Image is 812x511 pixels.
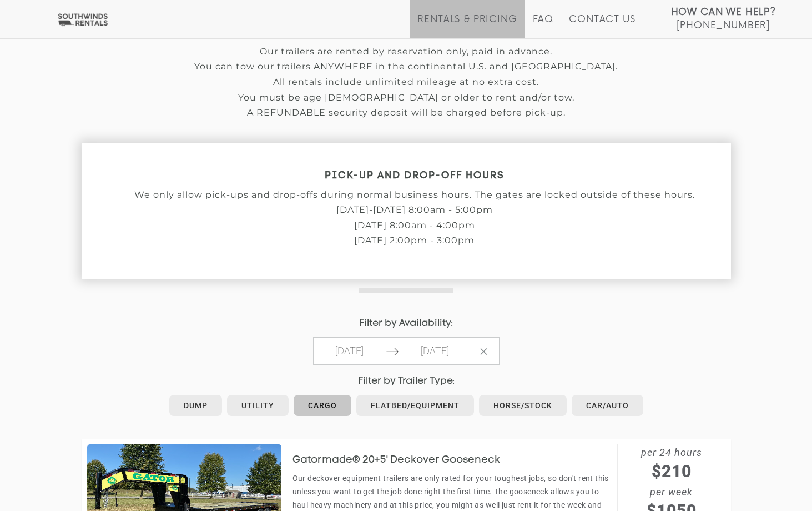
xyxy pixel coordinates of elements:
[227,395,289,416] a: Utility
[618,459,725,484] span: $210
[82,47,731,57] p: Our trailers are rented by reservation only, paid in advance.
[671,7,776,18] strong: How Can We Help?
[56,13,110,27] img: Southwinds Rentals Logo
[169,395,222,416] a: Dump
[82,93,731,103] p: You must be age [DEMOGRAPHIC_DATA] or older to rent and/or tow.
[82,77,731,87] p: All rentals include unlimited mileage at no extra cost.
[82,236,748,246] p: [DATE] 2:00pm - 3:00pm
[294,395,351,416] a: Cargo
[292,455,517,464] a: Gatormade® 20+5' Deckover Gooseneck
[82,376,731,387] h4: Filter by Trailer Type:
[82,318,731,329] h4: Filter by Availability:
[417,14,517,38] a: Rentals & Pricing
[82,221,748,231] p: [DATE] 8:00am - 4:00pm
[82,190,748,200] p: We only allow pick-ups and drop-offs during normal business hours. The gates are locked outside o...
[82,62,731,72] p: You can tow our trailers ANYWHERE in the continental U.S. and [GEOGRAPHIC_DATA].
[82,205,748,215] p: [DATE]-[DATE] 8:00am - 5:00pm
[292,455,517,466] h3: Gatormade® 20+5' Deckover Gooseneck
[569,14,635,38] a: Contact Us
[82,108,731,118] p: A REFUNDABLE security deposit will be charged before pick-up.
[671,6,776,30] a: How Can We Help? [PHONE_NUMBER]
[533,14,554,38] a: FAQ
[572,395,643,416] a: Car/Auto
[325,171,505,181] strong: PICK-UP AND DROP-OFF HOURS
[479,395,567,416] a: Horse/Stock
[356,395,474,416] a: Flatbed/Equipment
[677,20,770,31] span: [PHONE_NUMBER]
